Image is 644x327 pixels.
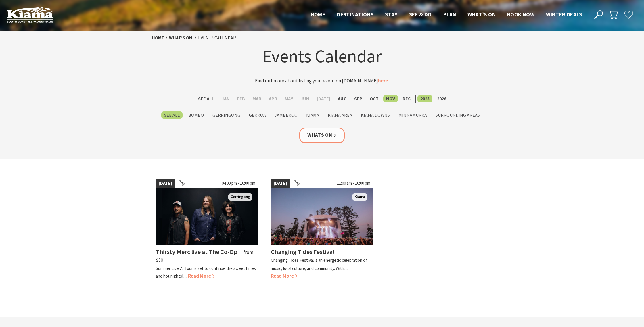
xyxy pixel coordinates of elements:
[337,11,373,18] span: Destinations
[352,193,367,201] span: Kiama
[443,11,456,18] span: Plan
[195,95,217,102] label: See All
[228,193,252,201] span: Gerringong
[299,128,345,143] a: Whats On
[156,266,256,279] p: Summer Live 25 Tour is set to continue the sweet times and hot nights!…
[161,111,183,119] label: See All
[546,11,582,18] span: Winter Deals
[303,111,322,119] label: Kiama
[400,95,414,102] label: Dec
[271,248,334,256] h4: Changing Tides Festival
[185,111,207,119] label: Bombo
[271,179,373,280] a: [DATE] 11:00 am - 10:00 pm Changing Tides Main Stage Kiama Changing Tides Festival Changing Tides...
[334,179,373,188] span: 11:00 am - 10:00 pm
[169,35,192,41] a: What’s On
[467,11,496,18] span: What’s On
[218,95,233,102] label: Jan
[156,188,258,245] img: Band photo
[272,111,300,119] label: Jamberoo
[271,273,298,279] span: Read More
[358,111,393,119] label: Kiama Downs
[311,11,325,18] span: Home
[367,95,382,102] label: Oct
[152,35,164,41] a: Home
[209,77,435,85] p: Find out more about listing your event on [DOMAIN_NAME] .
[409,11,432,18] span: See & Do
[314,95,333,102] label: [DATE]
[271,257,367,271] p: Changing Tides Festival is an energetic celebration of music, local culture, and community. With…
[210,111,243,119] label: Gerringong
[209,45,435,70] h1: Events Calendar
[383,95,398,102] label: Nov
[266,95,280,102] label: Apr
[271,179,290,188] span: [DATE]
[305,10,588,20] nav: Main Menu
[198,34,236,42] li: Events Calendar
[156,179,258,280] a: [DATE] 04:00 pm - 10:00 pm Band photo Gerringong Thirsty Merc live at The Co-Op ⁠— from $30 Summe...
[219,179,258,188] span: 04:00 pm - 10:00 pm
[7,7,53,23] img: Kiama Logo
[156,248,237,256] h4: Thirsty Merc live at The Co-Op
[325,111,355,119] label: Kiama Area
[434,95,449,102] label: 2026
[433,111,483,119] label: Surrounding Areas
[188,273,215,279] span: Read More
[282,95,296,102] label: May
[246,111,269,119] label: Gerroa
[271,188,373,245] img: Changing Tides Main Stage
[417,95,432,102] label: 2025
[351,95,365,102] label: Sep
[335,95,350,102] label: Aug
[385,11,398,18] span: Stay
[396,111,430,119] label: Minnamurra
[298,95,312,102] label: Jun
[507,11,534,18] span: Book now
[250,95,264,102] label: Mar
[156,179,175,188] span: [DATE]
[378,78,388,84] a: here
[234,95,248,102] label: Feb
